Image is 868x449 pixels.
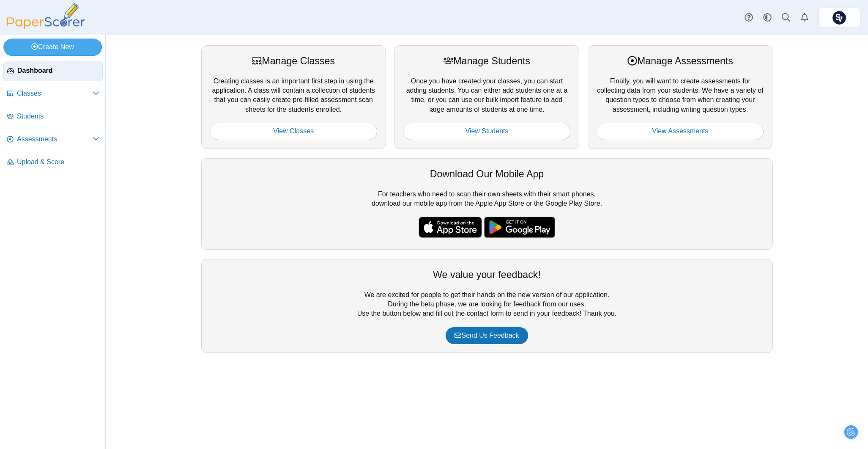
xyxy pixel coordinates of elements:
[210,268,764,281] div: We value your feedback!
[3,3,88,29] img: PaperScorer
[818,8,860,28] a: ps.PvyhDibHWFIxMkTk
[795,8,814,27] a: Alerts
[3,107,103,127] a: Students
[201,259,773,353] div: We are excited for people to get their hands on the new version of our application. During the be...
[210,123,377,140] a: View Classes
[484,217,555,238] img: google-play-badge.png
[832,11,846,25] span: Chris Paolelli
[3,129,103,150] a: Assessments
[3,23,88,30] a: PaperScorer
[588,45,772,149] div: Finally, you will want to create assessments for collecting data from your students. We have a va...
[201,158,773,250] div: For teachers who need to scan their own sheets with their smart phones, download our mobile app f...
[210,54,377,68] div: Manage Classes
[832,11,846,25] img: ps.PvyhDibHWFIxMkTk
[403,54,570,68] div: Manage Students
[210,167,764,181] div: Download Our Mobile App
[455,332,519,339] span: Send Us Feedback
[597,123,764,140] a: View Assessments
[403,123,570,140] a: View Students
[17,135,93,144] span: Assessments
[597,54,764,68] div: Manage Assessments
[446,327,528,344] a: Send Us Feedback
[3,152,103,173] a: Upload & Score
[17,89,93,98] span: Classes
[3,84,103,104] a: Classes
[3,39,102,55] a: Create New
[394,45,579,149] div: Once you have created your classes, you can start adding students. You can either add students on...
[17,157,99,167] span: Upload & Score
[3,61,103,81] a: Dashboard
[419,217,482,238] img: apple-store-badge.svg
[17,112,99,121] span: Students
[201,45,386,149] div: Creating classes is an important first step in using the application. A class will contain a coll...
[17,66,99,75] span: Dashboard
